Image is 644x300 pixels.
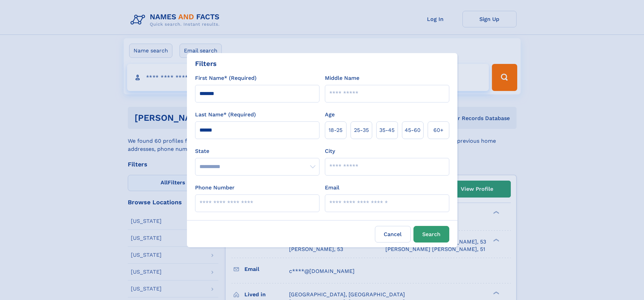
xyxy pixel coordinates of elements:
[325,74,359,82] label: Middle Name
[325,184,339,192] label: Email
[325,147,335,155] label: City
[195,184,235,192] label: Phone Number
[433,126,444,134] span: 60+
[329,126,342,134] span: 18‑25
[195,111,256,119] label: Last Name* (Required)
[195,59,217,69] div: Filters
[354,126,369,134] span: 25‑35
[413,226,449,243] button: Search
[379,126,395,134] span: 35‑45
[325,111,335,119] label: Age
[375,226,411,243] label: Cancel
[405,126,421,134] span: 45‑60
[195,74,257,82] label: First Name* (Required)
[195,147,319,155] label: State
